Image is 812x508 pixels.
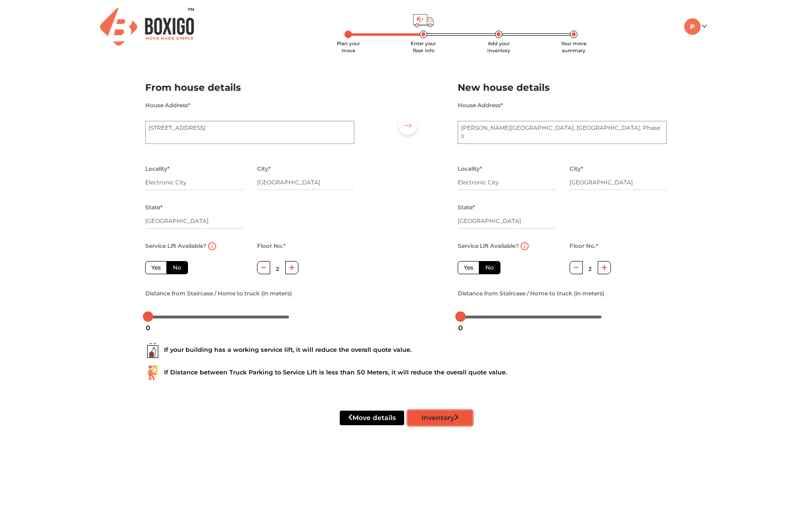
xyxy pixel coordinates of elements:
[458,201,475,214] label: State
[487,40,510,54] span: Add your inventory
[458,261,479,274] label: Yes
[100,8,194,45] img: Boxigo
[166,261,188,274] label: No
[145,80,354,95] h2: From house details
[458,163,482,175] label: Locality
[570,240,598,252] label: Floor No.
[408,411,472,425] button: Inventory
[145,365,667,381] div: If Distance between Truck Parking to Service Lift is less than 50 Meters, it will reduce the over...
[257,163,271,175] label: City
[145,287,292,300] label: Distance from Staircase / Home to truck (in meters)
[454,320,467,336] div: 0
[479,261,500,274] label: No
[145,343,667,358] div: If your building has a working service lift, it will reduce the overall quote value.
[145,365,160,381] img: ...
[411,40,436,54] span: Enter your floor info
[145,261,167,274] label: Yes
[145,343,160,358] img: ...
[145,163,170,175] label: Locality
[337,40,360,54] span: Plan your move
[145,121,354,144] textarea: [STREET_ADDRESS]
[142,320,154,336] div: 0
[570,163,583,175] label: City
[458,240,519,252] label: Service Lift Available?
[145,99,190,111] label: House Address
[458,287,604,300] label: Distance from Staircase / Home to truck (in meters)
[458,80,667,95] h2: New house details
[257,240,286,252] label: Floor No.
[145,201,163,214] label: State
[145,240,206,252] label: Service Lift Available?
[458,121,667,144] textarea: [PERSON_NAME][GEOGRAPHIC_DATA], [GEOGRAPHIC_DATA], Phase II
[561,40,586,54] span: Your move summary
[458,99,503,111] label: House Address
[340,411,404,425] button: Move details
